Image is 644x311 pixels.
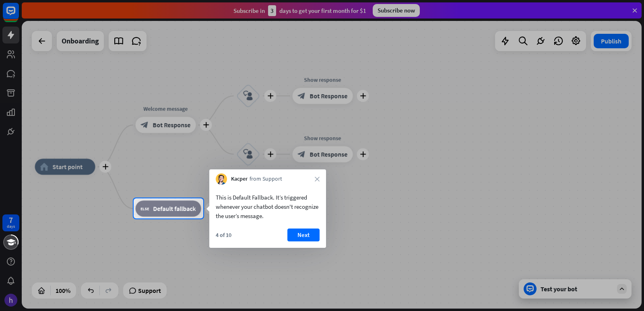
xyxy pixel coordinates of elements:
[216,193,320,220] div: This is Default Fallback. It’s triggered whenever your chatbot doesn't recognize the user’s message.
[315,177,320,181] i: close
[250,175,282,183] span: from Support
[216,231,231,239] div: 4 of 10
[6,3,31,27] button: Open LiveChat chat widget
[231,175,248,183] span: Kacper
[287,229,320,241] button: Next
[141,204,149,212] i: block_fallback
[153,204,196,212] span: Default fallback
